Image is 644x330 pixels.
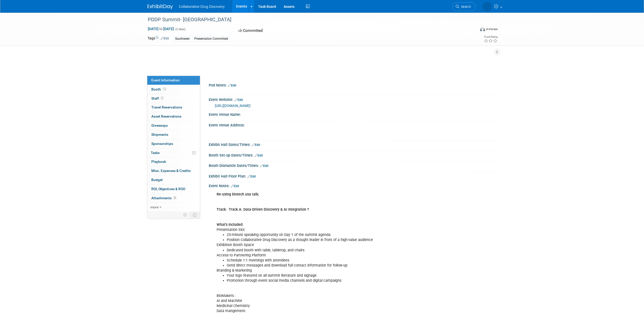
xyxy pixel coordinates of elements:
[227,248,438,253] li: Dedicated booth with table, tabletop, and chairs
[151,78,180,82] span: Event Information
[231,184,239,188] a: Edit
[175,28,185,31] span: (2 days)
[209,111,497,117] div: Event Venue Name:
[147,175,200,184] a: Budget
[209,162,497,168] div: Booth Dismantle Dates/Times:
[227,237,438,243] li: Position Collaborative Drug Discovery as a thought leader in front of a high-value audience
[158,27,163,31] span: to
[151,133,168,137] span: Shipments
[151,87,167,91] span: Booth
[151,196,177,200] span: Attachments
[209,172,497,179] div: Exhibit Hall Floor Plan:
[162,87,167,91] span: Booth not reserved yet
[151,96,164,100] span: Staff
[227,278,438,283] li: Promotion through event social media channels and digital campaigns
[148,27,174,31] span: [DATE] [DATE]
[255,154,263,157] a: Edit
[160,96,164,100] span: 1
[150,205,158,209] span: more
[227,273,438,278] li: Your logo featured on all summit literature and signage
[148,4,173,9] img: ExhibitDay
[147,112,200,121] a: Asset Reservations
[147,166,200,175] a: Misc. Expenses & Credits
[227,232,438,237] li: 25-minute speaking opportunity on Day 1 of the summit agenda
[151,105,182,109] span: Travel Reservations
[147,185,200,193] a: ROI, Objectives & ROO
[147,121,200,130] a: Giveaways
[209,121,497,128] div: Event Venue Address:
[209,151,497,158] div: Booth Set-up Dates/Times:
[190,212,200,218] td: Toggle Event Tabs
[147,139,200,148] a: Sponsorships
[215,104,251,108] a: [URL][DOMAIN_NAME]
[260,164,268,168] a: Edit
[193,36,230,41] div: Presentation Committed
[235,98,243,102] a: Edit
[228,84,236,87] a: Edit
[452,2,476,11] a: Search
[147,94,200,103] a: Staff1
[237,26,349,35] div: Committed
[446,26,498,34] div: Event Format
[151,142,173,146] span: Sponsorships
[173,196,177,200] span: 3
[252,143,260,147] a: Edit
[151,187,185,191] span: ROI, Objectives & ROO
[147,148,200,157] a: Tasks
[486,27,498,31] div: In-Person
[147,130,200,139] a: Shipments
[247,175,256,178] a: Edit
[146,15,468,24] div: PDDP Summit- [GEOGRAPHIC_DATA]
[209,81,497,88] div: Pod Notes:
[147,76,200,85] a: Event Information
[147,85,200,94] a: Booth
[147,203,200,212] a: more
[151,151,160,155] span: Tasks
[181,212,190,218] td: Personalize Event Tab Strip
[147,103,200,112] a: Travel Reservations
[147,194,200,203] a: Attachments3
[151,169,191,173] span: Misc. Expenses & Credits
[217,207,309,212] b: Track: Track A: Data-Driven Discovery & AI Integration ?
[151,123,168,127] span: Giveaways
[179,5,225,9] span: Collaborative Drug Discovery
[151,114,181,118] span: Asset Reservations
[217,223,243,227] b: What’s Included:
[227,263,438,268] li: Send direct messages and download full contact information for follow-up
[480,27,485,31] img: Format-Inperson.png
[161,37,169,40] a: Edit
[227,258,438,263] li: Schedule 1:1 meetings with attendees
[459,5,471,9] span: Search
[217,192,259,196] b: Re-using biotech usa talk;
[482,2,492,11] img: James White
[147,157,200,166] a: Playbook
[174,36,191,41] div: Southwest
[151,178,163,182] span: Budget
[151,160,166,164] span: Playbook
[148,36,169,41] td: Tags
[484,36,497,38] div: Event Rating
[209,141,497,147] div: Exhibit Hall Dates/Times:
[209,182,497,189] div: Event Notes:
[209,96,497,102] div: Event Website:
